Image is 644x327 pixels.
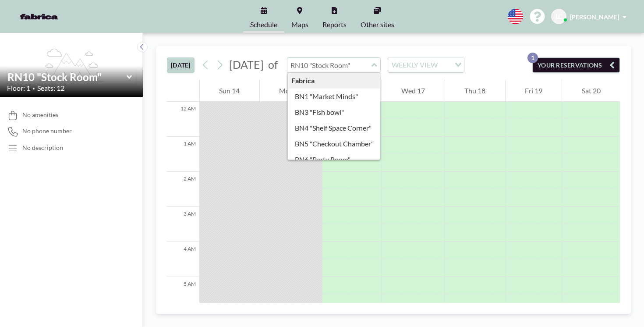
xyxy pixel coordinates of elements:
[445,80,505,102] div: Thu 18
[22,127,72,135] span: No phone number
[200,80,259,102] div: Sun 14
[532,57,620,73] button: YOUR RESERVATIONS1
[7,71,127,83] input: RN10 "Stock Room"
[562,80,620,102] div: Sat 20
[167,242,199,277] div: 4 AM
[167,137,199,172] div: 1 AM
[268,58,278,71] span: of
[167,277,199,312] div: 5 AM
[260,80,322,102] div: Mon 15
[322,21,347,28] span: Reports
[22,111,58,119] span: No amenities
[440,59,449,71] input: Search for option
[167,102,199,137] div: 12 AM
[288,152,380,167] div: BN6 "Party Room"
[382,80,445,102] div: Wed 17
[167,207,199,242] div: 3 AM
[288,136,380,152] div: BN5 "Checkout Chamber"
[287,58,372,72] input: RN10 "Stock Room"
[229,58,264,71] span: [DATE]
[250,21,277,28] span: Schedule
[7,84,30,92] span: Floor: 1
[32,85,35,91] span: •
[556,13,562,21] span: LC
[288,73,380,89] div: Fabrica
[22,144,63,152] div: No description
[288,104,380,120] div: BN3 "Fish bowl"
[37,84,64,92] span: Seats: 12
[527,53,538,63] p: 1
[14,8,64,25] img: organization-logo
[167,172,199,207] div: 2 AM
[388,57,464,72] div: Search for option
[167,57,195,73] button: [DATE]
[288,120,380,136] div: BN4 "Shelf Space Corner"
[291,21,308,28] span: Maps
[361,21,394,28] span: Other sites
[570,13,619,21] span: [PERSON_NAME]
[506,80,562,102] div: Fri 19
[390,59,439,71] span: WEEKLY VIEW
[288,89,380,104] div: BN1 "Market Minds"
